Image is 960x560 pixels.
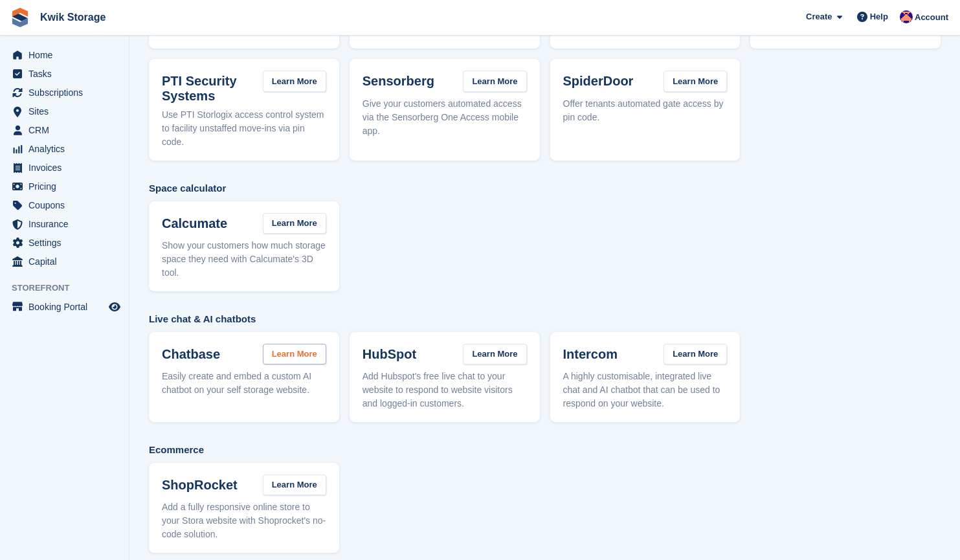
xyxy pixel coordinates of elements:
[263,71,326,92] a: Learn More
[162,216,227,231] h3: Calcumate
[28,234,106,252] span: Settings
[12,282,129,295] span: Storefront
[162,370,326,397] p: Easily create and embed a custom AI chatbot on your self storage website.
[900,10,913,23] img: Jade Stanley
[870,10,888,23] span: Help
[28,84,106,102] span: Subscriptions
[28,298,106,316] span: Booking Portal
[363,347,416,362] h3: HubSpot
[363,97,527,138] p: Give your customers automated access via the Sensorberg One Access mobile app.
[28,196,106,214] span: Coupons
[28,121,106,139] span: CRM
[463,71,526,92] a: Learn More
[6,159,122,177] a: menu
[28,177,106,196] span: Pricing
[162,500,326,541] p: Add a fully responsive online store to your Stora website with Shoprocket's no-code solution.
[806,10,832,23] span: Create
[563,370,728,410] p: A highly customisable, integrated live chat and AI chatbot that can be used to respond on your we...
[162,478,238,493] h3: ShopRocket
[6,84,122,102] a: menu
[6,234,122,252] a: menu
[6,177,122,196] a: menu
[6,215,122,233] a: menu
[28,215,106,233] span: Insurance
[463,344,526,365] a: Learn More
[35,6,111,28] a: Kwik Storage
[363,74,434,89] h3: Sensorberg
[563,74,634,89] h3: SpiderDoor
[6,196,122,214] a: menu
[28,65,106,83] span: Tasks
[563,97,728,124] p: Offer tenants automated gate access by pin code.
[107,299,122,315] a: Preview store
[6,102,122,120] a: menu
[149,312,941,327] span: Live chat & AI chatbots
[363,370,527,410] p: Add Hubspot's free live chat to your website to respond to website visitors and logged-in customers.
[10,8,30,27] img: stora-icon-8386f47178a22dfd0bd8f6a31ec36ba5ce8667c1dd55bd0f319d3a0aa187defe.svg
[162,108,326,149] p: Use PTI Storlogix access control system to facility unstaffed move-ins via pin code.
[263,475,326,496] a: Learn More
[6,121,122,139] a: menu
[149,443,941,458] span: Ecommerce
[28,46,106,64] span: Home
[162,239,326,280] p: Show your customers how much storage space they need with Calcumate's 3D tool.
[915,11,948,24] span: Account
[6,252,122,271] a: menu
[162,74,249,103] h3: PTI Security Systems
[563,347,618,362] h3: Intercom
[664,71,727,92] a: Learn More
[6,140,122,158] a: menu
[162,347,220,362] h3: Chatbase
[28,252,106,271] span: Capital
[28,102,106,120] span: Sites
[28,159,106,177] span: Invoices
[6,65,122,83] a: menu
[263,213,326,234] a: Learn More
[664,344,727,365] a: Learn More
[28,140,106,158] span: Analytics
[149,181,941,196] span: Space calculator
[263,344,326,365] a: Learn More
[6,298,122,316] a: menu
[6,46,122,64] a: menu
